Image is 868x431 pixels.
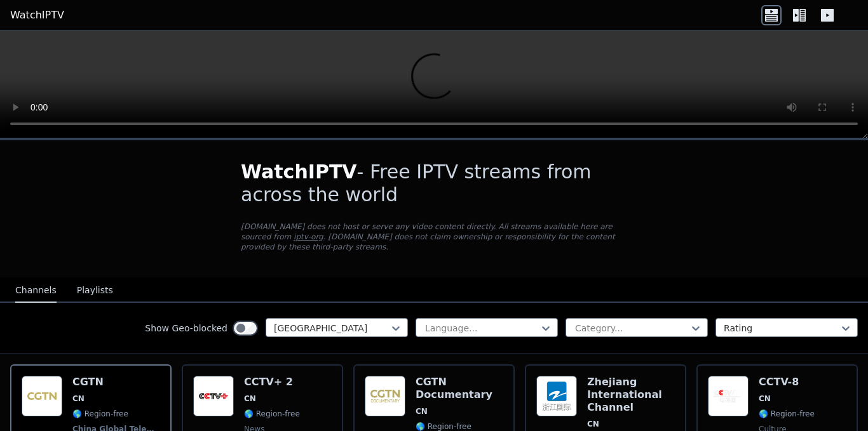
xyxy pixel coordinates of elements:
[241,222,627,252] p: [DOMAIN_NAME] does not host or serve any video content directly. All streams available here are s...
[708,376,749,416] img: CCTV-8
[294,232,323,241] a: iptv-org
[759,394,771,404] span: CN
[244,394,256,404] span: CN
[365,376,405,416] img: CGTN Documentary
[759,376,815,388] h6: CCTV-8
[72,409,128,419] span: 🌎 Region-free
[72,376,160,388] h6: CGTN
[416,406,428,416] span: CN
[244,376,300,388] h6: CCTV+ 2
[145,322,227,335] label: Show Geo-blocked
[15,279,57,303] button: Channels
[193,376,234,416] img: CCTV+ 2
[759,409,815,419] span: 🌎 Region-free
[77,279,113,303] button: Playlists
[536,376,577,416] img: Zhejiang International Channel
[244,409,300,419] span: 🌎 Region-free
[72,394,85,404] span: CN
[241,161,627,206] h1: - Free IPTV streams from across the world
[241,161,357,183] span: WatchIPTV
[587,419,599,429] span: CN
[10,8,64,23] a: WatchIPTV
[22,376,62,416] img: CGTN
[587,376,675,414] h6: Zhejiang International Channel
[416,376,503,401] h6: CGTN Documentary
